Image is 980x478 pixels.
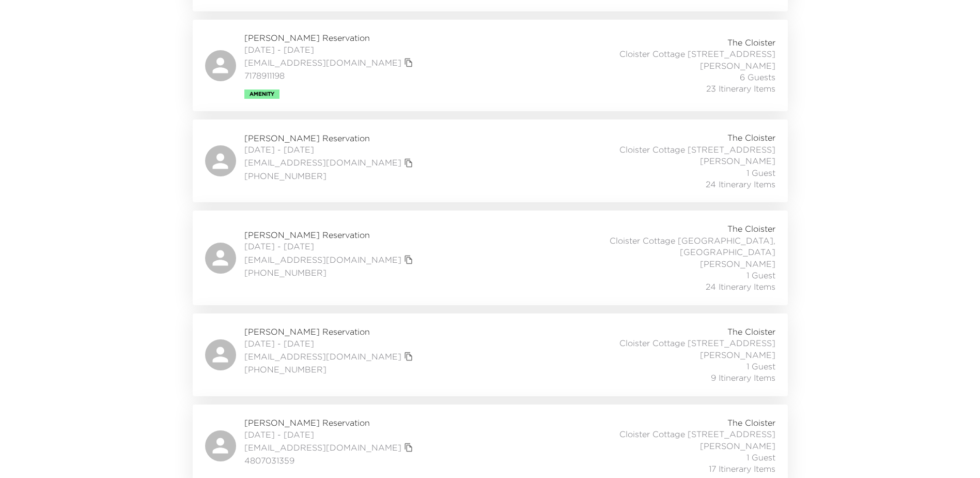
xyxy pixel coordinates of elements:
a: [EMAIL_ADDRESS][DOMAIN_NAME] [244,157,401,168]
span: [PERSON_NAME] Reservation [244,417,416,428]
span: 17 Itinerary Items [709,463,775,474]
button: copy primary member email [401,349,416,364]
a: [EMAIL_ADDRESS][DOMAIN_NAME] [244,351,401,362]
span: Cloister Cottage [STREET_ADDRESS] [619,48,775,59]
button: copy primary member email [401,440,416,455]
span: [PERSON_NAME] Reservation [244,32,416,43]
a: [PERSON_NAME] Reservation[DATE] - [DATE][EMAIL_ADDRESS][DOMAIN_NAME]copy primary member email7178... [193,20,788,111]
a: [EMAIL_ADDRESS][DOMAIN_NAME] [244,442,401,453]
span: 1 Guest [746,270,775,281]
span: Cloister Cottage [STREET_ADDRESS] [619,144,775,155]
a: [PERSON_NAME] Reservation[DATE] - [DATE][EMAIL_ADDRESS][DOMAIN_NAME]copy primary member email[PHO... [193,119,788,202]
span: Cloister Cottage [GEOGRAPHIC_DATA], [GEOGRAPHIC_DATA] [547,235,775,258]
button: copy primary member email [401,252,416,267]
button: copy primary member email [401,156,416,170]
span: [DATE] - [DATE] [244,429,416,440]
span: [PHONE_NUMBER] [244,267,416,278]
span: The Cloister [727,37,775,48]
span: 24 Itinerary Items [706,178,775,190]
span: [DATE] - [DATE] [244,44,416,55]
span: [PERSON_NAME] Reservation [244,326,416,337]
span: Amenity [250,91,274,97]
a: [PERSON_NAME] Reservation[DATE] - [DATE][EMAIL_ADDRESS][DOMAIN_NAME]copy primary member email[PHO... [193,211,788,305]
a: [EMAIL_ADDRESS][DOMAIN_NAME] [244,254,401,265]
span: [PHONE_NUMBER] [244,170,416,182]
span: The Cloister [727,223,775,234]
span: [PERSON_NAME] [700,349,775,361]
span: [DATE] - [DATE] [244,241,416,252]
span: 4807031359 [244,455,416,466]
button: copy primary member email [401,55,416,70]
span: [PERSON_NAME] [700,155,775,167]
span: 24 Itinerary Items [706,281,775,292]
span: 1 Guest [746,452,775,463]
span: Cloister Cottage [STREET_ADDRESS] [619,428,775,440]
span: [PERSON_NAME] Reservation [244,229,416,241]
span: 1 Guest [746,167,775,178]
span: [PERSON_NAME] [700,60,775,71]
span: [DATE] - [DATE] [244,338,416,349]
span: The Cloister [727,132,775,143]
span: [DATE] - [DATE] [244,144,416,155]
span: The Cloister [727,326,775,337]
span: 7178911198 [244,70,416,81]
span: Cloister Cottage [STREET_ADDRESS] [619,337,775,349]
span: The Cloister [727,417,775,428]
span: [PERSON_NAME] Reservation [244,132,416,144]
span: 23 Itinerary Items [706,83,775,94]
a: [EMAIL_ADDRESS][DOMAIN_NAME] [244,57,401,68]
span: [PERSON_NAME] [700,258,775,270]
span: 9 Itinerary Items [711,372,775,383]
span: [PERSON_NAME] [700,440,775,452]
span: 6 Guests [740,71,775,83]
a: [PERSON_NAME] Reservation[DATE] - [DATE][EMAIL_ADDRESS][DOMAIN_NAME]copy primary member email[PHO... [193,313,788,396]
span: [PHONE_NUMBER] [244,364,416,375]
span: 1 Guest [746,361,775,372]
